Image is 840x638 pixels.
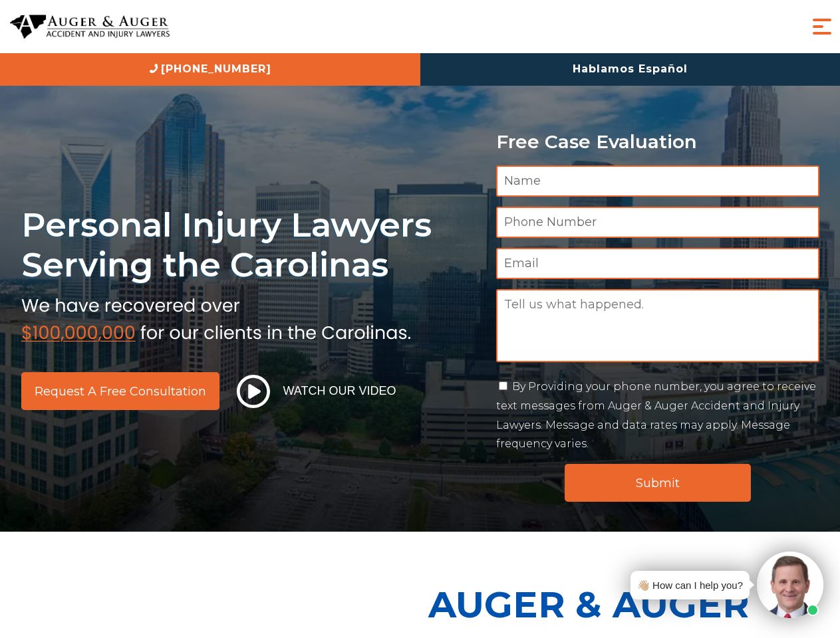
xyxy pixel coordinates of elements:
[757,552,823,618] img: Intaker widget Avatar
[809,13,835,40] button: Menu
[233,374,400,409] button: Watch Our Video
[21,292,411,342] img: sub text
[21,205,480,285] h1: Personal Injury Lawyers Serving the Carolinas
[21,372,219,410] a: Request a Free Consultation
[496,207,819,238] input: Phone Number
[496,380,816,450] label: By Providing your phone number, you agree to receive text messages from Auger & Auger Accident an...
[496,132,819,152] p: Free Case Evaluation
[496,248,819,279] input: Email
[10,15,170,39] img: Auger & Auger Accident and Injury Lawyers Logo
[428,572,833,637] p: Auger & Auger
[565,464,751,502] input: Submit
[637,576,743,594] div: 👋🏼 How can I help you?
[496,165,819,197] input: Name
[35,385,206,397] span: Request a Free Consultation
